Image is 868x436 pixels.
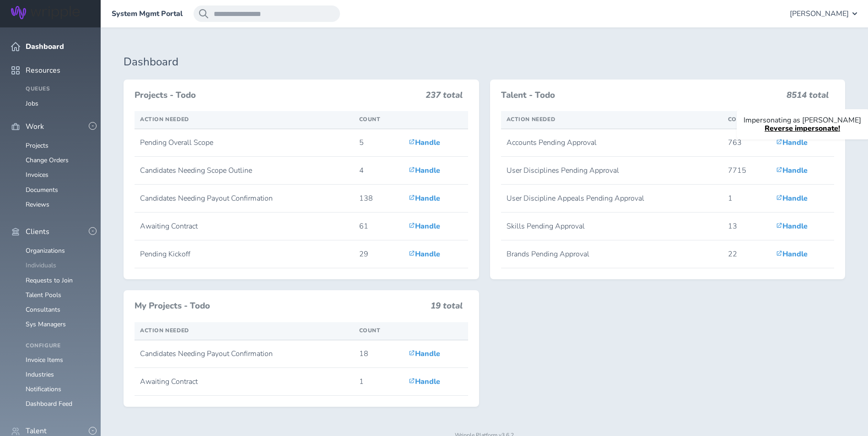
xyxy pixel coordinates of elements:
[787,90,829,104] h3: 8514 total
[722,157,771,185] td: 7715
[501,90,782,101] h3: Talent - Todo
[26,343,90,349] h4: Configure
[140,116,189,123] span: Action Needed
[89,427,97,435] button: -
[409,221,440,231] a: Handle
[135,240,354,268] td: Pending Kickoff
[501,240,722,268] td: Brands Pending Approval
[26,86,90,92] h4: Queues
[776,138,808,148] a: Handle
[26,370,54,379] a: Industries
[135,185,354,213] td: Candidates Needing Payout Confirmation
[26,43,64,51] span: Dashboard
[409,165,440,175] a: Handle
[501,129,722,157] td: Accounts Pending Approval
[26,246,65,255] a: Organizations
[409,249,440,259] a: Handle
[26,399,72,408] a: Dashboard Feed
[507,116,555,123] span: Action Needed
[409,377,440,387] a: Handle
[354,157,403,185] td: 4
[11,6,80,19] img: Wripple
[409,349,440,359] a: Handle
[26,141,49,150] a: Projects
[26,427,47,435] span: Talent
[26,276,73,285] a: Requests to Join
[135,129,354,157] td: Pending Overall Scope
[135,157,354,185] td: Candidates Needing Scope Outline
[135,301,425,311] h3: My Projects - Todo
[790,5,857,22] button: [PERSON_NAME]
[354,368,403,396] td: 1
[135,340,354,368] td: Candidates Needing Payout Confirmation
[135,90,420,101] h3: Projects - Todo
[722,185,771,213] td: 1
[112,10,183,18] a: System Mgmt Portal
[722,129,771,157] td: 763
[728,116,749,123] span: Count
[26,66,60,74] span: Resources
[776,221,808,231] a: Handle
[744,116,861,124] p: Impersonating as [PERSON_NAME]
[722,213,771,240] td: 13
[124,56,845,69] h1: Dashboard
[26,291,61,299] a: Talent Pools
[26,385,61,393] a: Notifications
[26,200,49,209] a: Reviews
[354,185,403,213] td: 138
[354,340,403,368] td: 18
[140,327,189,334] span: Action Needed
[26,156,69,165] a: Change Orders
[776,193,808,203] a: Handle
[359,116,381,123] span: Count
[135,368,354,396] td: Awaiting Contract
[26,170,49,179] a: Invoices
[26,261,56,270] a: Individuals
[26,122,44,131] span: Work
[765,123,840,133] a: Reverse impersonate!
[26,305,60,314] a: Consultants
[26,320,66,329] a: Sys Managers
[354,213,403,240] td: 61
[26,186,58,194] a: Documents
[501,185,722,213] td: User Discipline Appeals Pending Approval
[501,213,722,240] td: Skills Pending Approval
[426,90,463,104] h3: 237 total
[26,356,63,364] a: Invoice Items
[776,249,808,259] a: Handle
[354,129,403,157] td: 5
[89,227,97,235] button: -
[89,122,97,130] button: -
[26,228,49,236] span: Clients
[409,193,440,203] a: Handle
[354,240,403,268] td: 29
[501,157,722,185] td: User Disciplines Pending Approval
[135,213,354,240] td: Awaiting Contract
[26,99,38,108] a: Jobs
[790,10,849,18] span: [PERSON_NAME]
[359,327,381,334] span: Count
[409,138,440,148] a: Handle
[722,240,771,268] td: 22
[431,301,463,315] h3: 19 total
[776,165,808,175] a: Handle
